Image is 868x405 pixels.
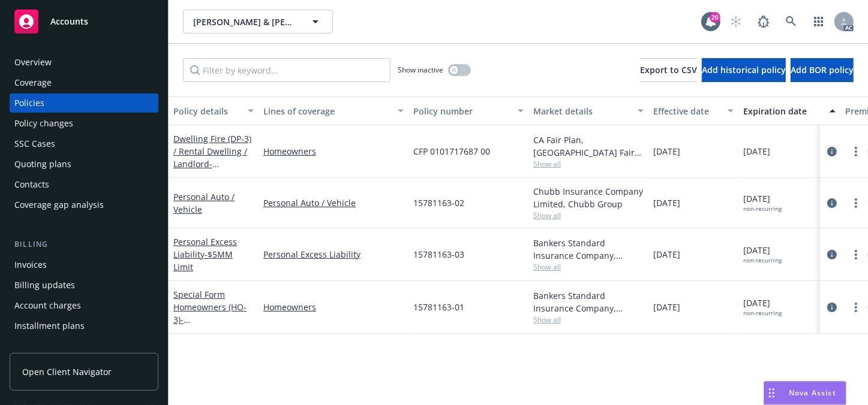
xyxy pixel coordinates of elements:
button: Policy details [169,96,259,125]
a: Homeowners [263,145,404,158]
div: Effective date [653,105,720,117]
a: Accounts [10,5,158,38]
a: Policies [10,93,158,113]
div: Chubb Insurance Company Limited, Chubb Group [533,185,644,210]
a: Invoices [10,255,158,274]
a: Personal Auto / Vehicle [173,191,235,215]
a: Start snowing [724,10,748,34]
a: SSC Cases [10,134,158,153]
span: Show all [533,210,644,220]
span: [PERSON_NAME] & [PERSON_NAME] [193,16,297,28]
input: Filter by keyword... [183,58,391,82]
a: Switch app [807,10,831,34]
a: circleInformation [825,247,839,262]
div: non-recurring [743,205,782,213]
span: [DATE] [653,248,680,261]
span: Show all [533,262,644,272]
span: CFP 0101717687 00 [413,145,490,158]
a: circleInformation [825,196,839,210]
button: Effective date [648,96,738,125]
a: more [849,300,863,315]
div: Account charges [14,296,81,315]
button: Policy number [409,96,528,125]
div: SSC Cases [14,134,55,153]
div: Policy number [413,105,510,117]
span: [DATE] [653,301,680,313]
div: Expiration date [743,105,822,117]
span: [DATE] [743,297,782,317]
button: Lines of coverage [259,96,409,125]
button: Expiration date [738,96,840,125]
div: Drag to move [764,382,779,404]
div: Bankers Standard Insurance Company, Chubb Group [533,237,644,262]
span: Show all [533,315,644,325]
a: more [849,144,863,159]
span: 15781163-02 [413,197,464,209]
a: Overview [10,53,158,72]
div: CA Fair Plan, [GEOGRAPHIC_DATA] Fair plan [533,134,644,159]
span: [DATE] [653,197,680,209]
button: [PERSON_NAME] & [PERSON_NAME] [183,10,333,34]
span: [DATE] [743,145,770,158]
span: [DATE] [743,192,782,213]
a: Personal Excess Liability [173,236,237,273]
a: Report a Bug [752,10,776,34]
div: 20 [710,12,720,23]
span: Add historical policy [702,64,786,75]
div: Policies [14,93,44,113]
div: Policy changes [14,114,73,133]
a: Search [779,10,803,34]
a: Quoting plans [10,155,158,174]
span: Open Client Navigator [22,365,112,378]
button: Add historical policy [702,58,786,82]
button: Add BOR policy [791,58,854,82]
a: more [849,247,863,262]
div: Billing updates [14,276,75,295]
div: Coverage [14,73,52,92]
a: Policy changes [10,114,158,133]
a: Personal Auto / Vehicle [263,197,404,209]
a: Installment plans [10,316,158,336]
div: Overview [14,53,52,72]
a: Dwelling Fire (DP-3) / Rental Dwelling / Landlord [173,133,251,195]
div: non-recurring [743,309,782,317]
div: Installment plans [14,316,85,336]
span: Add BOR policy [791,64,854,75]
div: Quoting plans [14,155,71,174]
div: Bankers Standard Insurance Company, Chubb Group [533,289,644,315]
span: [DATE] [743,244,782,264]
div: Market details [533,105,630,117]
div: Coverage gap analysis [14,195,104,214]
button: Market details [528,96,648,125]
span: [DATE] [653,145,680,158]
div: Lines of coverage [263,105,391,117]
span: 15781163-01 [413,301,464,313]
span: Export to CSV [640,64,697,75]
span: Accounts [50,17,88,26]
a: Personal Excess Liability [263,248,404,261]
a: Special Form Homeowners (HO-3) [173,289,250,338]
div: Invoices [14,255,47,274]
button: Export to CSV [640,58,697,82]
div: non-recurring [743,256,782,264]
a: Homeowners [263,301,404,313]
span: - [STREET_ADDRESS][PERSON_NAME] [173,158,250,195]
button: Nova Assist [764,381,846,405]
span: Show inactive [398,65,443,75]
div: Billing [10,238,158,250]
a: circleInformation [825,144,839,159]
a: more [849,196,863,210]
div: Contacts [14,175,49,194]
a: Billing updates [10,276,158,295]
a: Account charges [10,296,158,315]
span: Nova Assist [789,388,836,398]
span: Show all [533,159,644,169]
div: Policy details [173,105,241,117]
span: 15781163-03 [413,248,464,261]
span: - $5MM Limit [173,249,233,273]
a: Contacts [10,175,158,194]
a: circleInformation [825,300,839,315]
a: Coverage gap analysis [10,195,158,214]
a: Coverage [10,73,158,92]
